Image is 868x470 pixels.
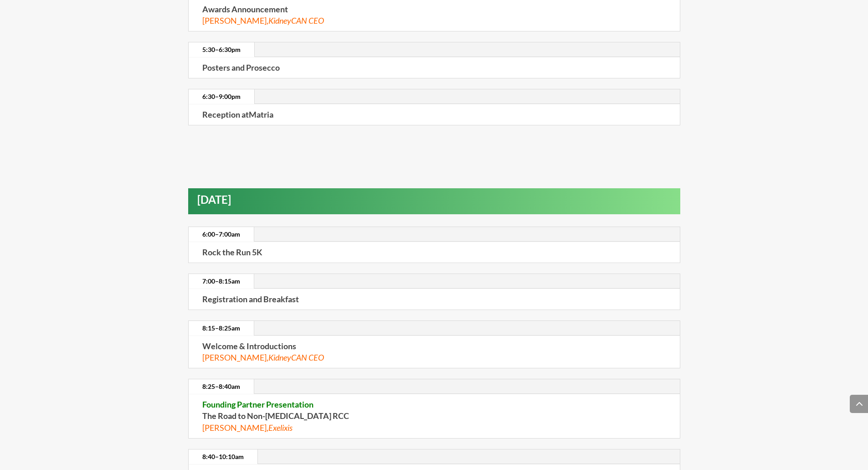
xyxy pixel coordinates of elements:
a: 8:15–8:25am [189,321,254,336]
strong: The Road to Non-[MEDICAL_DATA] RCC [202,399,349,421]
span: [PERSON_NAME], [202,15,324,26]
em: KidneyCAN CEO [268,352,324,362]
span: [PERSON_NAME], [202,423,293,433]
em: Exelixis [268,423,293,433]
span: Founding Partner Presentation [202,399,313,409]
a: 8:40–10:10am [189,449,257,464]
span: Matria [249,109,273,119]
a: 5:30–6:30pm [189,42,254,57]
a: 6:00–7:00am [189,227,254,242]
strong: Registration and Breakfast [202,294,299,304]
strong: Rock the Run 5K [202,247,262,257]
strong: Awards Announcement [202,4,288,14]
a: 8:25–8:40am [189,379,254,394]
a: 7:00–8:15am [189,274,254,289]
a: 6:30–9:00pm [189,89,254,104]
span: [PERSON_NAME], [202,352,324,362]
strong: Welcome & Introductions [202,341,296,351]
em: KidneyCAN CEO [268,15,324,26]
h2: [DATE] [197,194,680,210]
strong: Posters and Prosecco [202,62,280,72]
strong: Reception at [202,109,273,119]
